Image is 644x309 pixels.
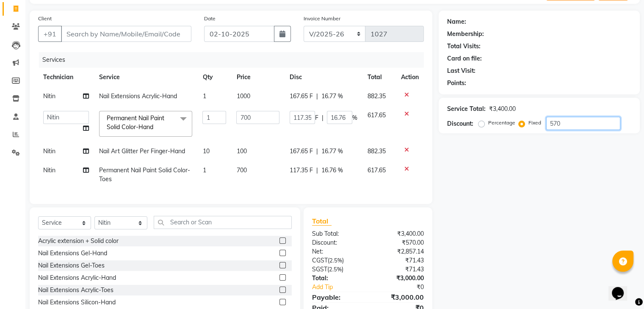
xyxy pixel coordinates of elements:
div: Discount: [447,119,473,128]
span: 167.65 F [290,92,313,101]
span: | [316,92,318,101]
a: Add Tip [306,283,378,292]
div: ₹3,400.00 [489,105,516,113]
span: | [316,166,318,175]
span: 2.5% [329,257,342,264]
div: Nail Extensions Gel-Hand [38,249,107,258]
div: Acrylic extension + Solid color [38,237,119,246]
div: ₹3,000.00 [368,274,430,283]
div: Nail Extensions Acrylic-Hand [38,273,116,282]
span: Permanent Nail Paint Solid Color-Hand [107,114,164,131]
span: Nail Art Glitter Per Finger-Hand [99,147,185,155]
label: Date [204,15,216,22]
span: F [315,113,318,122]
span: 117.35 F [290,166,313,175]
span: | [322,113,323,122]
iframe: chat widget [608,275,636,301]
div: ₹0 [378,283,430,292]
div: Nail Extensions Silicon-Hand [38,298,116,307]
span: Nail Extensions Acrylic-Hand [99,92,177,100]
div: Last Visit: [447,66,475,75]
div: Nail Extensions Gel-Toes [38,261,105,270]
div: Discount: [306,238,368,247]
span: SGST [312,265,327,273]
span: Nitin [43,147,55,155]
label: Fixed [528,119,541,127]
div: Total Visits: [447,42,481,51]
div: Net: [306,247,368,256]
span: 16.77 % [321,92,343,101]
span: 617.65 [368,111,386,119]
span: 167.65 F [290,147,313,156]
span: 16.77 % [321,147,343,156]
div: Points: [447,79,466,88]
span: 16.76 % [321,166,343,175]
div: Membership: [447,30,484,39]
span: 617.65 [368,166,386,174]
a: x [153,123,157,131]
span: % [352,113,357,122]
input: Search by Name/Mobile/Email/Code [61,26,191,42]
div: ( ) [306,265,368,274]
input: Search or Scan [154,216,292,229]
th: Service [94,68,197,87]
button: +91 [38,26,62,42]
label: Invoice Number [304,15,340,22]
span: Total [312,217,332,226]
div: ₹3,400.00 [368,229,430,238]
div: Name: [447,17,466,26]
div: ₹2,857.14 [368,247,430,256]
div: Service Total: [447,105,486,113]
th: Total [362,68,396,87]
div: Nail Extensions Acrylic-Toes [38,286,113,295]
span: 2.5% [329,266,342,273]
span: | [316,147,318,156]
div: Total: [306,274,368,283]
span: 1 [202,92,206,100]
div: Sub Total: [306,229,368,238]
th: Action [396,68,424,87]
div: Card on file: [447,54,482,63]
div: ( ) [306,256,368,265]
th: Price [231,68,284,87]
span: Nitin [43,92,55,100]
span: 882.35 [368,147,386,155]
span: 100 [236,147,246,155]
span: 1 [202,166,206,174]
div: ₹570.00 [368,238,430,247]
span: CGST [312,257,328,264]
div: ₹71.43 [368,265,430,274]
label: Client [38,15,52,22]
div: ₹71.43 [368,256,430,265]
span: 10 [202,147,209,155]
span: Nitin [43,166,55,174]
th: Qty [197,68,231,87]
span: 700 [236,166,246,174]
th: Technician [38,68,94,87]
div: ₹3,000.00 [368,292,430,302]
div: Services [39,52,430,68]
div: Payable: [306,292,368,302]
span: 882.35 [368,92,386,100]
th: Disc [285,68,362,87]
span: 1000 [236,92,250,100]
label: Percentage [488,119,515,127]
span: Permanent Nail Paint Solid Color-Toes [99,166,190,183]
